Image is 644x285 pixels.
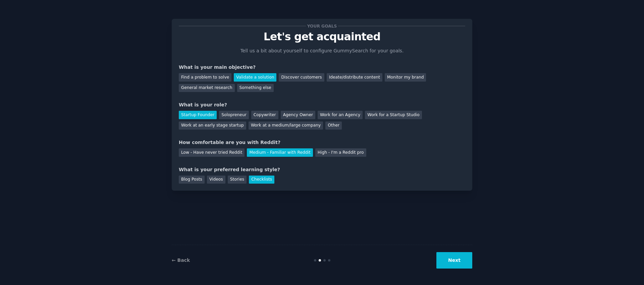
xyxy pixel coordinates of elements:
[219,111,249,119] div: Solopreneur
[306,22,338,30] span: Your goals
[279,73,324,82] div: Discover customers
[179,101,465,108] div: What is your role?
[179,73,231,82] div: Find a problem to solve
[179,31,465,43] p: Let's get acquainted
[179,176,205,184] div: Blog Posts
[237,47,407,54] p: Tell us a bit about yourself to configure GummySearch for your goals.
[325,122,342,130] div: Other
[179,84,235,92] div: General market research
[179,148,245,157] div: Low - Have never tried Reddit
[249,122,323,130] div: Work at a medium/large company
[179,122,246,130] div: Work at an early stage startup
[179,139,465,146] div: How comfortable are you with Reddit?
[234,73,276,82] div: Validate a solution
[385,73,426,82] div: Monitor my brand
[207,176,225,184] div: Videos
[179,166,465,173] div: What is your preferred learning style?
[315,148,366,157] div: High - I'm a Reddit pro
[249,176,274,184] div: Checklists
[436,252,472,269] button: Next
[179,64,465,71] div: What is your main objective?
[251,111,278,119] div: Copywriter
[179,111,217,119] div: Startup Founder
[247,148,313,157] div: Medium - Familiar with Reddit
[365,111,422,119] div: Work for a Startup Studio
[281,111,315,119] div: Agency Owner
[237,84,274,92] div: Something else
[172,257,190,263] a: ← Back
[327,73,382,82] div: Ideate/distribute content
[318,111,363,119] div: Work for an Agency
[228,176,247,184] div: Stories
